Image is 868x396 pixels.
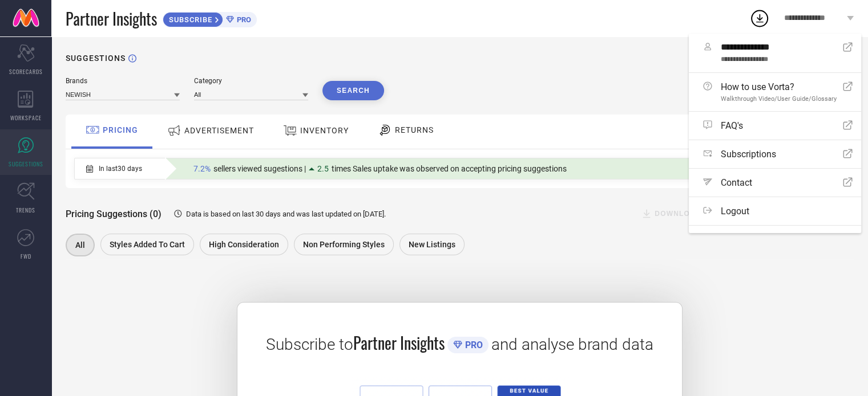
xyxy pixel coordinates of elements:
span: INVENTORY [300,126,349,135]
span: 7.2% [193,164,211,173]
span: 2.5 [317,164,329,173]
span: In last 30 days [99,165,142,173]
span: SUGGESTIONS [9,160,43,168]
span: FWD [21,252,31,260]
span: New Listings [409,240,455,249]
div: Brands [66,77,180,85]
span: FAQ's [721,120,743,131]
span: Subscriptions [721,149,776,160]
span: times Sales uptake was observed on accepting pricing suggestions [332,164,567,173]
a: Subscriptions [689,140,861,168]
span: Logout [721,206,749,217]
span: SUBSCRIBE [163,15,215,24]
span: High Consideration [209,240,279,249]
span: Partner Insights [66,7,157,30]
div: Category [194,77,308,85]
a: How to use Vorta?Walkthrough Video/User Guide/Glossary [689,73,861,111]
span: RETURNS [395,125,434,134]
span: WORKSPACE [10,113,42,122]
span: Partner Insights [353,331,445,354]
span: Contact [721,177,752,188]
span: All [75,240,85,250]
span: ADVERTISEMENT [184,126,254,135]
span: Data is based on last 30 days and was last updated on [DATE] . [186,210,386,218]
span: PRO [462,340,483,350]
span: Styles Added To Cart [110,240,185,249]
span: TRENDS [16,206,35,214]
div: Percentage of sellers who have viewed suggestions for the current Insight Type [188,161,572,176]
a: SUBSCRIBEPRO [163,9,257,27]
a: Contact [689,169,861,197]
span: SCORECARDS [9,67,43,76]
div: Open download list [749,8,770,28]
span: sellers viewed sugestions | [213,164,306,173]
span: and analyse brand data [491,335,653,354]
span: How to use Vorta? [721,81,837,92]
span: Non Performing Styles [303,240,385,249]
button: Search [322,81,384,100]
h1: SUGGESTIONS [66,54,126,63]
span: Subscribe to [266,335,353,354]
span: Pricing Suggestions (0) [66,209,162,219]
span: PRICING [103,125,138,134]
a: FAQ's [689,112,861,140]
span: Walkthrough Video/User Guide/Glossary [721,95,837,103]
span: PRO [234,15,251,24]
